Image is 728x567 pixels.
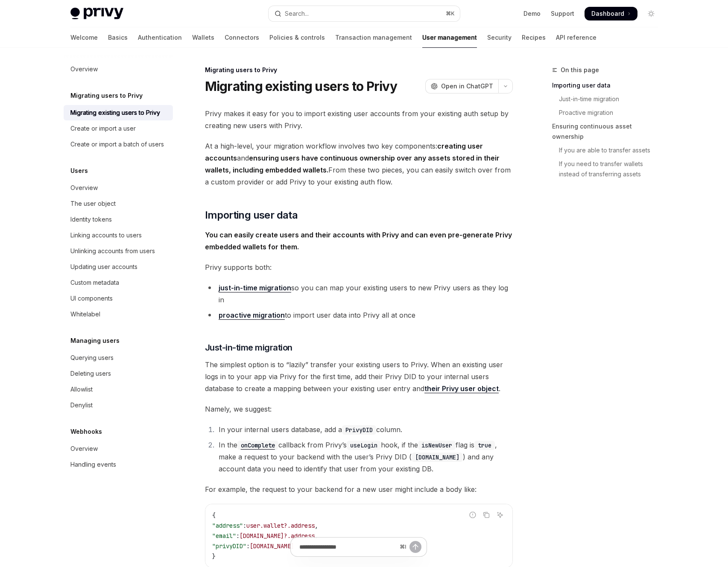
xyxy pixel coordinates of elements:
[70,427,102,437] h5: Webhooks
[269,6,460,21] button: Open search
[409,541,421,553] button: Send message
[481,509,492,520] button: Copy the contents from the code block
[269,27,325,48] a: Policies & controls
[205,359,513,395] span: The simplest option is to “lazily” transfer your existing users to Privy. When an existing user l...
[422,27,477,48] a: User management
[70,278,119,288] div: Custom metadata
[70,214,112,225] div: Identity tokens
[212,511,216,519] span: {
[552,79,665,92] a: Importing user data
[70,91,143,101] h5: Migrating users to Privy
[70,400,93,410] div: Denylist
[64,259,173,275] a: Updating user accounts
[70,166,88,176] h5: Users
[418,441,456,450] code: isNewUser
[70,262,137,272] div: Updating user accounts
[70,123,136,134] div: Create or import a user
[299,538,396,556] input: Ask a question...
[205,342,292,354] span: Just-in-time migration
[216,439,513,475] li: In the callback from Privy’s hook, if the flag is , make a request to your backend with the user’...
[70,459,116,470] div: Handling events
[70,230,142,240] div: Linking accounts to users
[591,9,624,18] span: Dashboard
[644,7,658,20] button: Toggle dark mode
[467,509,478,520] button: Report incorrect code
[64,350,173,365] a: Querying users
[552,120,665,143] a: Ensuring continuous asset ownership
[205,231,512,251] strong: You can easily create users and their accounts with Privy and can even pre-generate Privy embedde...
[425,79,498,94] button: Open in ChatGPT
[70,246,155,256] div: Unlinking accounts from users
[70,384,93,395] div: Allowlist
[315,532,318,540] span: ,
[446,10,455,17] span: ⌘ K
[347,441,381,450] code: useLogin
[522,27,546,48] a: Recipes
[315,522,318,529] span: ,
[212,522,243,529] span: "address"
[64,61,173,77] a: Overview
[70,199,116,209] div: The user object
[585,7,637,20] a: Dashboard
[70,309,100,319] div: Whitelabel
[64,243,173,259] a: Unlinking accounts from users
[70,27,98,48] a: Welcome
[64,228,173,243] a: Linking accounts to users
[205,140,513,188] span: At a high-level, your migration workflow involves two key components: and From these two pieces, ...
[225,27,259,48] a: Connectors
[70,336,120,346] h5: Managing users
[285,9,309,19] div: Search...
[205,309,513,321] li: to import user data into Privy all at once
[70,444,98,454] div: Overview
[64,180,173,196] a: Overview
[192,27,214,48] a: Wallets
[64,196,173,211] a: The user object
[70,64,98,74] div: Overview
[494,509,506,520] button: Ask AI
[237,441,278,449] a: onComplete
[246,522,315,529] span: user.wallet?.address
[219,283,291,292] a: just-in-time migration
[205,403,513,415] span: Namely, we suggest:
[205,261,513,273] span: Privy supports both:
[219,311,285,320] a: proactive migration
[64,275,173,290] a: Custom metadata
[243,522,246,529] span: :
[236,532,240,540] span: :
[108,27,128,48] a: Basics
[64,366,173,381] a: Deleting users
[212,532,236,540] span: "email"
[523,9,541,18] a: Demo
[205,282,513,306] li: so you can map your existing users to new Privy users as they log in
[70,183,98,193] div: Overview
[240,532,315,540] span: [DOMAIN_NAME]?.address
[335,27,412,48] a: Transaction management
[205,154,500,174] strong: ensuring users have continuous ownership over any assets stored in their wallets, including embed...
[424,384,499,393] a: their Privy user object
[70,139,164,149] div: Create or import a batch of users
[64,397,173,413] a: Denylist
[64,137,173,152] a: Create or import a batch of users
[556,27,596,48] a: API reference
[70,293,113,304] div: UI components
[205,66,513,74] div: Migrating users to Privy
[70,108,160,118] div: Migrating existing users to Privy
[205,108,513,132] span: Privy makes it easy for you to import existing user accounts from your existing auth setup by cre...
[441,82,493,91] span: Open in ChatGPT
[487,27,512,48] a: Security
[64,457,173,472] a: Handling events
[205,483,513,495] span: For example, the request to your backend for a new user might include a body like:
[552,143,665,157] a: If you are able to transfer assets
[64,105,173,120] a: Migrating existing users to Privy
[552,92,665,106] a: Just-in-time migration
[205,208,298,222] span: Importing user data
[551,9,574,18] a: Support
[342,425,376,435] code: PrivyDID
[64,212,173,227] a: Identity tokens
[412,453,463,462] code: [DOMAIN_NAME]
[474,441,495,450] code: true
[64,441,173,456] a: Overview
[70,8,123,20] img: light logo
[64,382,173,397] a: Allowlist
[64,291,173,306] a: UI components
